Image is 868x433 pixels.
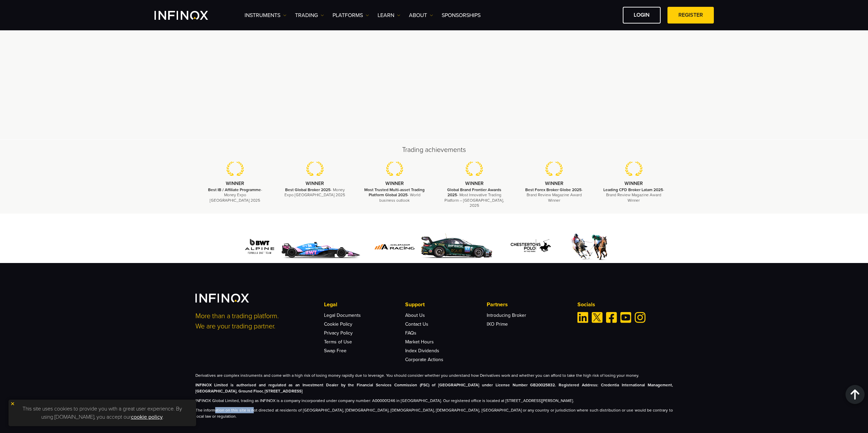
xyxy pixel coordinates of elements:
p: More than a trading platform. We are your trading partner. [195,311,315,331]
p: This site uses cookies to provide you with a great user experience. By using [DOMAIN_NAME], you a... [12,403,193,423]
a: SPONSORSHIPS [442,11,481,19]
strong: Global Brand Frontier Awards 2025 [447,187,501,197]
strong: Most Trusted Multi-asset Trading Platform Global 2025 [364,187,425,197]
a: Learn [378,11,400,19]
strong: WINNER [545,181,563,186]
img: yellow close icon [10,401,15,406]
strong: Best Global Broker 2025 [285,187,330,192]
h2: Trading achievements [195,145,673,155]
a: Facebook [606,312,617,323]
p: - Brand Review Magazine Award Winner [523,187,586,203]
a: Legal Documents [324,312,361,318]
a: Swap Free [324,348,347,354]
a: TRADING [295,11,324,19]
p: - Most Innovative Trading Platform – [GEOGRAPHIC_DATA], 2025 [443,187,506,208]
strong: INFINOX Limited is authorised and regulated as an Investment Dealer by the Financial Services Com... [195,383,673,393]
p: Legal [324,300,405,309]
p: - World business outlook [363,187,426,203]
a: Contact Us [405,321,428,327]
strong: Leading CFD Broker Latam 2025 [603,187,663,192]
a: ABOUT [409,11,433,19]
strong: WINNER [226,181,244,186]
a: cookie policy [131,414,163,420]
strong: WINNER [306,181,324,186]
p: Derivatives are complex instruments and come with a high risk of losing money rapidly due to leve... [195,372,673,378]
p: Socials [577,300,673,309]
p: - Money Expo [GEOGRAPHIC_DATA] 2025 [283,187,346,198]
strong: Best Forex Broker Globe 2025 [525,187,582,192]
a: Introducing Broker [487,312,526,318]
p: The information on this site is not directed at residents of [GEOGRAPHIC_DATA], [DEMOGRAPHIC_DATA... [195,407,673,419]
a: INFINOX Logo [155,11,224,20]
p: - Money Expo [GEOGRAPHIC_DATA] 2025 [204,187,267,203]
a: Privacy Policy [324,330,353,336]
a: Instruments [245,11,286,19]
a: Twitter [592,312,603,323]
strong: WINNER [465,181,484,186]
a: PLATFORMS [333,11,369,19]
a: LOGIN [623,7,661,24]
a: Corporate Actions [405,357,443,362]
a: Index Dividends [405,348,439,354]
a: Instagram [635,312,646,323]
strong: Best IB / Affiliate Programme [208,187,261,192]
a: FAQs [405,330,416,336]
a: REGISTER [667,7,714,24]
strong: WINNER [385,181,404,186]
a: IXO Prime [487,321,508,327]
p: - Brand Review Magazine Award Winner [602,187,665,203]
a: Youtube [620,312,631,323]
a: Market Hours [405,339,434,345]
p: Support [405,300,486,309]
a: Cookie Policy [324,321,352,327]
a: About Us [405,312,425,318]
p: Partners [487,300,568,309]
a: Terms of Use [324,339,352,345]
p: INFINOX Global Limited, trading as INFINOX is a company incorporated under company number: A00000... [195,398,673,404]
strong: WINNER [624,181,643,186]
a: Linkedin [577,312,588,323]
